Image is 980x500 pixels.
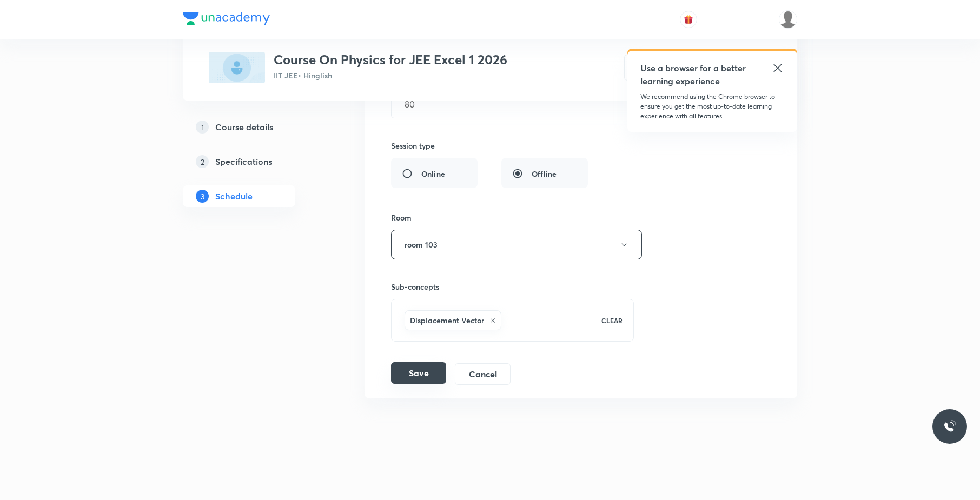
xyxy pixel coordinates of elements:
p: 2 [196,155,209,168]
p: IIT JEE • Hinglish [274,70,507,81]
button: Preview [624,55,693,81]
img: avatar [684,15,693,24]
h6: Session type [391,140,435,151]
h5: Specifications [215,155,272,168]
h6: Sub-concepts [391,281,634,292]
p: CLEAR [601,316,623,325]
a: 2Specifications [183,151,330,172]
img: D311694D-ACA5-4DF1-A9AC-4D896CE1180E_plus.png [209,52,265,83]
button: Cancel [455,363,511,385]
img: aadi Shukla [779,10,797,29]
h5: Use a browser for a better learning experience [640,62,748,88]
a: Company Logo [183,12,270,28]
h5: Schedule [215,190,253,203]
p: 1 [196,121,209,134]
button: avatar [680,11,697,28]
button: room 103 [391,230,642,259]
button: Save [391,362,446,384]
p: 3 [196,190,209,203]
img: Company Logo [183,12,270,25]
p: We recommend using the Chrome browser to ensure you get the most up-to-date learning experience w... [640,92,784,121]
h6: Room [391,212,412,223]
a: 1Course details [183,116,330,138]
img: ttu [943,420,956,433]
h3: Course On Physics for JEE Excel 1 2026 [274,52,507,68]
h5: Course details [215,121,273,134]
h6: Displacement Vector [410,315,484,326]
input: 80 [392,90,639,118]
